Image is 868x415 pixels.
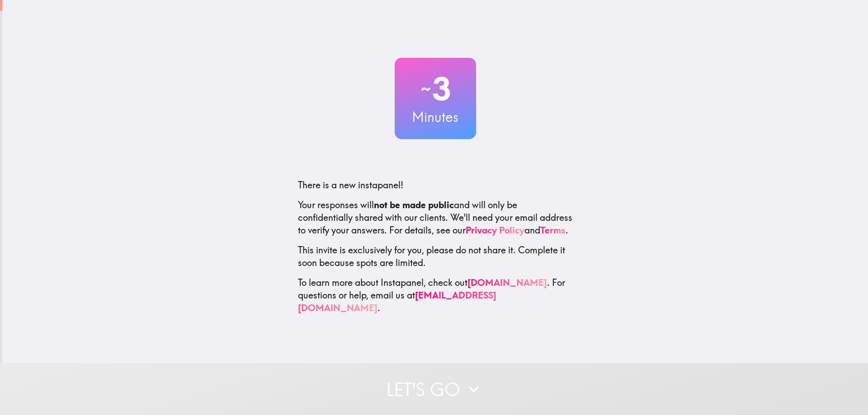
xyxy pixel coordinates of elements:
[395,107,476,126] h3: Minutes
[298,244,573,269] p: This invite is exclusively for you, please do not share it. Complete it soon because spots are li...
[374,199,454,210] b: not be made public
[466,224,524,236] a: Privacy Policy
[395,70,476,107] h2: 3
[298,276,573,314] p: To learn more about Instapanel, check out . For questions or help, email us at .
[298,179,403,191] span: There is a new instapanel!
[420,75,432,103] span: ~
[540,224,566,236] a: Terms
[467,277,547,288] a: [DOMAIN_NAME]
[298,199,573,237] p: Your responses will and will only be confidentially shared with our clients. We'll need your emai...
[298,289,496,313] a: [EMAIL_ADDRESS][DOMAIN_NAME]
